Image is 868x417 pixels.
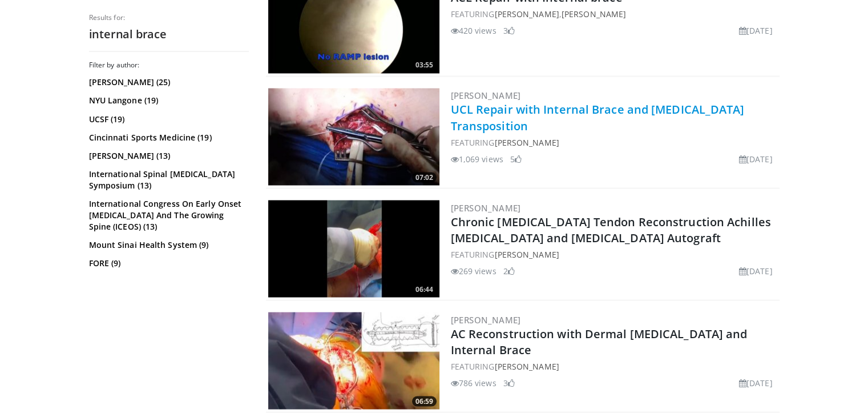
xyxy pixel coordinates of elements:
[451,8,777,20] div: FEATURING ,
[89,113,246,125] a: UCSF (19)
[268,200,439,297] a: 06:44
[739,25,773,37] li: [DATE]
[503,264,515,276] li: 2
[89,168,246,191] a: International Spinal [MEDICAL_DATA] Symposium (13)
[268,88,439,185] img: 58670e5d-43ad-4055-aa7b-3195a60b57b7.300x170_q85_crop-smart_upscale.jpg
[451,314,521,325] a: [PERSON_NAME]
[451,264,496,276] li: 269 views
[412,284,437,294] span: 06:44
[451,326,748,357] a: AC Reconstruction with Dermal [MEDICAL_DATA] and Internal Brace
[562,9,626,19] a: [PERSON_NAME]
[739,264,773,276] li: [DATE]
[268,200,439,297] img: 3f93c4f4-1cd8-4ddd-8d31-b4fae3ac52ad.300x170_q85_crop-smart_upscale.jpg
[89,131,246,143] a: Cincinnati Sports Medicine (19)
[89,77,246,88] a: [PERSON_NAME] (25)
[494,248,559,259] a: [PERSON_NAME]
[412,172,437,182] span: 07:02
[451,360,777,372] div: FEATURING
[494,9,559,19] a: [PERSON_NAME]
[451,202,521,213] a: [PERSON_NAME]
[89,61,249,70] h3: Filter by author:
[89,150,246,161] a: [PERSON_NAME] (13)
[268,312,439,409] img: d2569a79-a95b-4f89-9231-2b9160306ca2.300x170_q85_crop-smart_upscale.jpg
[89,27,249,42] h2: internal brace
[739,153,773,165] li: [DATE]
[268,312,439,409] a: 06:59
[451,153,503,165] li: 1,069 views
[89,95,246,106] a: NYU Langone (19)
[494,360,559,371] a: [PERSON_NAME]
[451,136,777,148] div: FEATURING
[451,248,777,260] div: FEATURING
[412,60,437,70] span: 03:55
[412,396,437,406] span: 06:59
[451,214,771,245] a: Chronic [MEDICAL_DATA] Tendon Reconstruction Achilles [MEDICAL_DATA] and [MEDICAL_DATA] Autograft
[503,376,515,388] li: 3
[503,25,515,37] li: 3
[494,137,559,147] a: [PERSON_NAME]
[510,153,522,165] li: 5
[451,25,496,37] li: 420 views
[89,198,246,232] a: International Congress On Early Onset [MEDICAL_DATA] And The Growing Spine (ICEOS) (13)
[89,257,246,268] a: FORE (9)
[739,376,773,388] li: [DATE]
[451,376,496,388] li: 786 views
[451,90,521,101] a: [PERSON_NAME]
[268,88,439,185] a: 07:02
[451,102,745,133] a: UCL Repair with Internal Brace and [MEDICAL_DATA] Transposition
[89,13,249,22] p: Results for:
[89,239,246,250] a: Mount Sinai Health System (9)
